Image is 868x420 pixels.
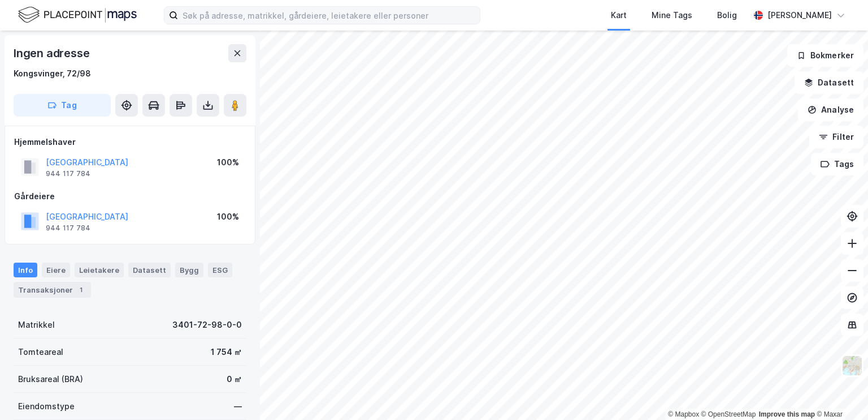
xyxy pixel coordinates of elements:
[211,345,242,359] div: 1 754 ㎡
[787,44,863,67] button: Bokmerker
[811,366,868,420] div: Kontrollprogram for chat
[75,263,124,277] div: Leietakere
[42,263,70,277] div: Eiere
[795,71,863,94] button: Datasett
[18,5,137,25] img: logo.f888ab2527a4732fd821a326f86c7f29.svg
[809,126,863,148] button: Filter
[14,135,246,149] div: Hjemmelshaver
[14,282,91,298] div: Transaksjoner
[178,7,480,24] input: Søk på adresse, matrikkel, gårdeiere, leietakere eller personer
[811,366,868,420] iframe: Chat Widget
[14,67,91,80] div: Kongsvinger, 72/98
[217,156,239,169] div: 100%
[46,224,90,233] div: 944 117 784
[128,263,171,277] div: Datasett
[668,410,699,418] a: Mapbox
[14,94,111,117] button: Tag
[172,318,242,332] div: 3401-72-98-0-0
[46,169,90,178] div: 944 117 784
[759,410,815,418] a: Improve this map
[14,44,92,62] div: Ingen adresse
[767,8,832,22] div: [PERSON_NAME]
[701,410,756,418] a: OpenStreetMap
[14,263,37,277] div: Info
[14,190,246,203] div: Gårdeiere
[611,8,627,22] div: Kart
[234,400,242,413] div: —
[652,8,692,22] div: Mine Tags
[798,98,863,121] button: Analyse
[18,372,83,386] div: Bruksareal (BRA)
[208,263,232,277] div: ESG
[841,355,863,376] img: Z
[227,372,242,386] div: 0 ㎡
[75,284,86,295] div: 1
[175,263,203,277] div: Bygg
[217,210,239,224] div: 100%
[717,8,737,22] div: Bolig
[18,318,55,332] div: Matrikkel
[18,400,75,413] div: Eiendomstype
[811,153,863,175] button: Tags
[18,345,63,359] div: Tomteareal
